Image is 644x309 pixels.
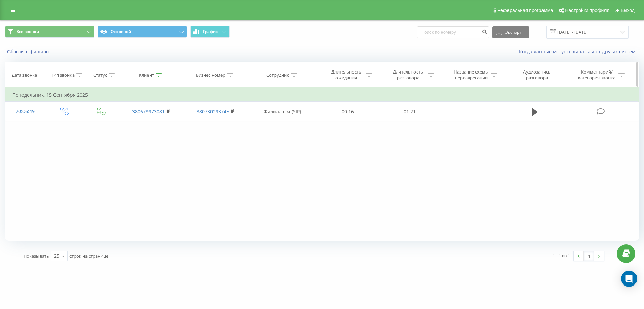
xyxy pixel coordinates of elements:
[16,29,39,34] span: Все звонки
[565,7,609,13] span: Настройки профиля
[12,105,38,118] div: 20:06:49
[93,72,107,78] div: Статус
[23,253,49,259] span: Показывать
[5,26,94,38] button: Все звонки
[328,69,364,81] div: Длительность ожидания
[497,7,553,13] span: Реферальная программа
[492,26,529,38] button: Экспорт
[197,108,229,115] a: 380730293745
[417,26,489,38] input: Поиск по номеру
[584,251,594,261] a: 1
[266,72,289,78] div: Сотрудник
[379,102,441,121] td: 01:21
[132,108,165,115] a: 380678973081
[621,271,637,287] div: Open Intercom Messenger
[621,7,635,13] span: Выход
[139,72,154,78] div: Клиент
[51,72,75,78] div: Тип звонка
[98,26,187,38] button: Основной
[577,69,617,81] div: Комментарий/категория звонка
[190,26,230,38] button: График
[453,69,489,81] div: Название схемы переадресации
[54,253,59,259] div: 25
[5,49,53,55] button: Сбросить фильтры
[203,29,218,34] span: График
[248,102,317,121] td: Филиал сім (SIP)
[69,253,108,259] span: строк на странице
[5,88,639,102] td: Понедельник, 15 Сентября 2025
[519,48,639,55] a: Когда данные могут отличаться от других систем
[196,72,225,78] div: Бизнес номер
[317,102,379,121] td: 00:16
[390,69,426,81] div: Длительность разговора
[515,69,559,81] div: Аудиозапись разговора
[12,72,37,78] div: Дата звонка
[553,252,570,259] div: 1 - 1 из 1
